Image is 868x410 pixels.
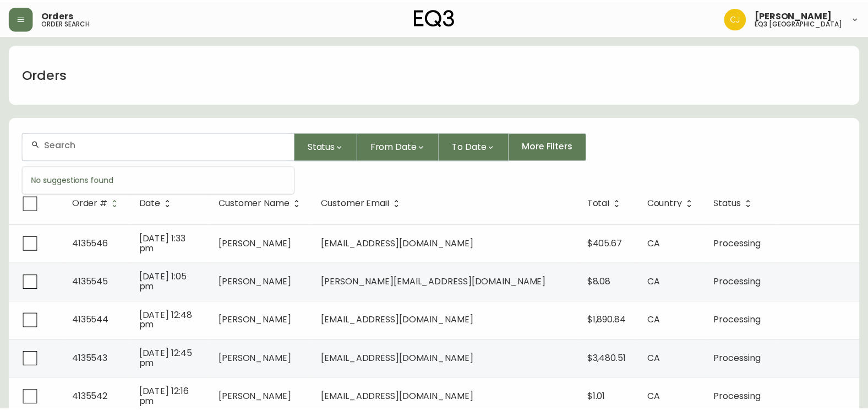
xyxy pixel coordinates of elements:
[140,348,194,370] span: [DATE] 12:45 pm
[653,276,666,288] span: CA
[324,314,478,327] span: [EMAIL_ADDRESS][DOMAIN_NAME]
[456,139,491,153] span: To Date
[593,237,628,250] span: $405.67
[653,200,689,207] span: Country
[221,353,294,365] span: [PERSON_NAME]
[140,200,162,207] span: Date
[374,139,421,153] span: From Date
[593,276,616,288] span: $8.08
[361,132,443,160] button: From Date
[73,276,109,288] span: 4135545
[720,198,762,208] span: Status
[720,200,748,207] span: Status
[221,200,292,207] span: Customer Name
[653,391,666,404] span: CA
[762,10,839,19] span: [PERSON_NAME]
[653,237,666,250] span: CA
[140,198,176,208] span: Date
[324,198,407,208] span: Customer Email
[324,353,478,365] span: [EMAIL_ADDRESS][DOMAIN_NAME]
[221,391,294,404] span: [PERSON_NAME]
[324,391,478,404] span: [EMAIL_ADDRESS][DOMAIN_NAME]
[73,314,110,327] span: 4135544
[221,198,307,208] span: Customer Name
[527,140,578,152] span: More Filters
[720,353,768,365] span: Processing
[720,391,768,404] span: Processing
[22,64,67,83] h1: Orders
[221,237,294,250] span: [PERSON_NAME]
[140,271,188,293] span: [DATE] 1:05 pm
[297,132,361,160] button: Status
[42,19,90,25] h5: order search
[324,200,393,207] span: Customer Email
[593,391,611,404] span: $1.01
[221,276,294,288] span: [PERSON_NAME]
[73,198,123,208] span: Order #
[140,386,190,409] span: [DATE] 12:16 pm
[720,314,768,327] span: Processing
[140,309,194,332] span: [DATE] 12:48 pm
[653,353,666,365] span: CA
[593,353,632,365] span: $3,480.51
[653,198,703,208] span: Country
[324,276,551,288] span: [PERSON_NAME][EMAIL_ADDRESS][DOMAIN_NAME]
[720,276,768,288] span: Processing
[443,132,514,160] button: To Date
[310,139,338,153] span: Status
[324,237,478,250] span: [EMAIL_ADDRESS][DOMAIN_NAME]
[23,166,297,193] div: No suggestions found
[593,198,630,208] span: Total
[140,232,187,255] span: [DATE] 1:33 pm
[514,132,592,160] button: More Filters
[762,19,850,25] h5: eq3 [GEOGRAPHIC_DATA]
[418,8,458,25] img: logo
[593,314,632,327] span: $1,890.84
[731,7,753,29] img: 7836c8950ad67d536e8437018b5c2533
[221,314,294,327] span: [PERSON_NAME]
[73,353,108,365] span: 4135543
[45,139,288,150] input: Search
[73,200,108,207] span: Order #
[653,314,666,327] span: CA
[42,10,74,19] span: Orders
[73,237,109,250] span: 4135546
[73,391,108,404] span: 4135542
[593,200,615,207] span: Total
[720,237,768,250] span: Processing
